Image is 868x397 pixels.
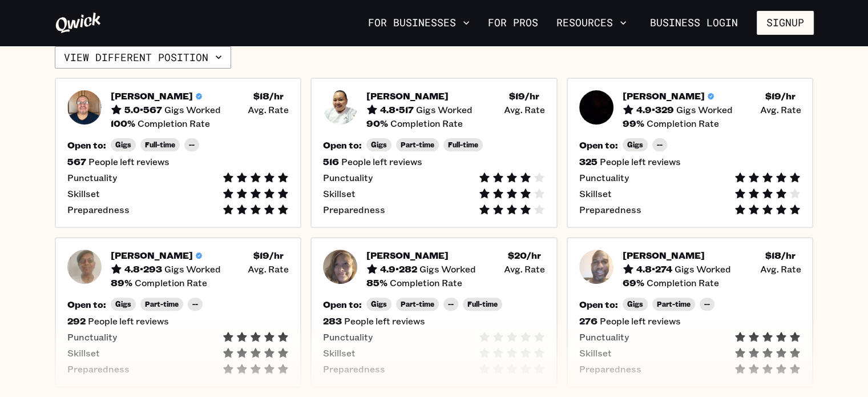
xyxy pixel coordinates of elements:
h5: 325 [579,156,597,167]
h5: [PERSON_NAME] [623,250,705,261]
span: -- [189,141,195,149]
span: People left reviews [600,156,681,167]
span: People left reviews [344,315,425,327]
span: Preparedness [67,204,130,215]
h5: Open to: [67,299,106,310]
span: Gigs [627,300,643,308]
span: Gigs Worked [164,104,221,115]
span: Gigs [115,141,131,149]
h5: 99 % [623,118,644,129]
h5: 4.8 • 274 [636,263,672,275]
span: Completion Rate [135,277,207,288]
img: Pro headshot [579,250,613,284]
h5: Open to: [579,299,618,310]
span: Punctuality [579,331,629,343]
h5: $ 19 /hr [253,250,284,261]
button: For Businesses [364,13,474,33]
h5: Open to: [67,139,106,151]
span: Completion Rate [390,118,463,129]
button: Resources [552,13,631,33]
h5: 276 [579,315,597,327]
span: Punctuality [67,331,117,343]
h5: 516 [323,156,339,167]
button: Pro headshot[PERSON_NAME]4.8•517Gigs Worked$19/hr Avg. Rate90%Completion RateOpen to:GigsPart-tim... [310,78,558,228]
img: Pro headshot [67,90,102,125]
h5: 90 % [366,118,388,129]
h5: 69 % [623,277,644,288]
h5: 4.9 • 282 [380,263,417,275]
button: Pro headshot[PERSON_NAME]4.9•329Gigs Worked$19/hr Avg. Rate99%Completion RateOpen to:Gigs--325Peo... [567,78,814,228]
button: Pro headshot[PERSON_NAME]4.8•293Gigs Worked$19/hr Avg. Rate89%Completion RateOpen to:GigsPart-tim... [55,237,302,387]
img: Pro headshot [323,250,357,284]
span: Preparedness [323,204,385,215]
span: Avg. Rate [248,263,289,275]
span: Gigs [371,141,387,149]
span: Gigs [371,300,387,308]
span: Avg. Rate [248,104,289,115]
h5: 4.8 • 293 [124,263,162,275]
button: Signup [757,11,814,35]
h5: $ 20 /hr [508,250,541,261]
span: Completion Rate [647,277,719,288]
h5: $ 18 /hr [765,250,796,261]
span: Skillset [67,347,100,359]
span: Gigs Worked [676,104,733,115]
span: -- [657,141,663,149]
span: -- [448,300,454,308]
h5: $ 19 /hr [765,90,796,102]
h5: 100 % [111,118,135,129]
span: Preparedness [323,363,385,375]
span: Full-time [145,141,175,149]
span: -- [192,300,198,308]
button: Pro headshot[PERSON_NAME]5.0•567Gigs Worked$18/hr Avg. Rate100%Completion RateOpen to:GigsFull-ti... [55,78,302,228]
span: Punctuality [67,172,117,183]
h5: Open to: [579,139,618,151]
span: Preparedness [579,363,641,375]
span: People left reviews [341,156,422,167]
img: Pro headshot [323,90,357,125]
h5: Open to: [323,139,362,151]
span: Punctuality [323,172,373,183]
span: Skillset [579,188,612,199]
h5: [PERSON_NAME] [366,90,449,102]
h5: 292 [67,315,86,327]
span: Skillset [579,347,612,359]
span: Skillset [67,188,100,199]
img: Pro headshot [67,250,102,284]
span: Full-time [448,141,478,149]
span: Punctuality [579,172,629,183]
h5: 85 % [366,277,387,288]
span: Preparedness [579,204,641,215]
span: Avg. Rate [760,104,801,115]
h5: [PERSON_NAME] [623,90,705,102]
span: Gigs Worked [675,263,731,275]
h5: $ 18 /hr [253,90,284,102]
span: Part-time [657,300,691,308]
h5: Open to: [323,299,362,310]
a: Pro headshot[PERSON_NAME]4.8•274Gigs Worked$18/hr Avg. Rate69%Completion RateOpen to:GigsPart-tim... [567,237,814,387]
h5: [PERSON_NAME] [111,90,193,102]
h5: 89 % [111,277,132,288]
button: View different position [55,46,231,69]
span: Punctuality [323,331,373,343]
h5: $ 19 /hr [509,90,539,102]
span: Avg. Rate [504,104,545,115]
span: Gigs Worked [419,263,476,275]
span: Part-time [145,300,179,308]
a: For Pros [483,13,543,33]
h5: [PERSON_NAME] [111,250,193,261]
button: Pro headshot[PERSON_NAME]4.9•282Gigs Worked$20/hr Avg. Rate85%Completion RateOpen to:GigsPart-tim... [310,237,558,387]
span: People left reviews [88,156,169,167]
span: Full-time [467,300,498,308]
h5: 4.9 • 329 [636,104,674,115]
img: Pro headshot [579,90,613,125]
span: Gigs Worked [416,104,473,115]
span: People left reviews [600,315,681,327]
span: Preparedness [67,363,130,375]
h5: [PERSON_NAME] [366,250,449,261]
span: Gigs Worked [164,263,221,275]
